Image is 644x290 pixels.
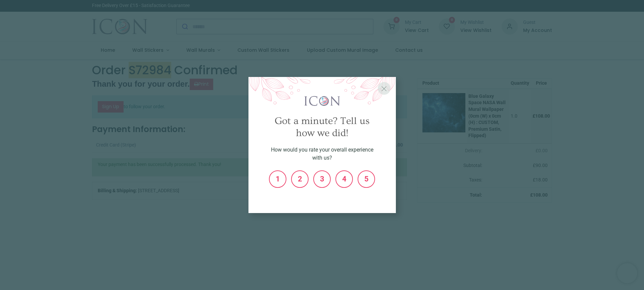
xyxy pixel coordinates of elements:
[381,84,387,93] span: X
[271,147,373,161] span: How would you rate your overall experience with us?
[273,175,282,183] span: 1
[295,175,305,183] span: 2
[339,175,349,183] span: 4
[317,175,327,183] span: 3
[362,175,371,183] span: 5
[303,95,341,107] img: iconwallstickersl_1754656298800.png
[275,115,370,139] span: Got a minute? Tell us how we did!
